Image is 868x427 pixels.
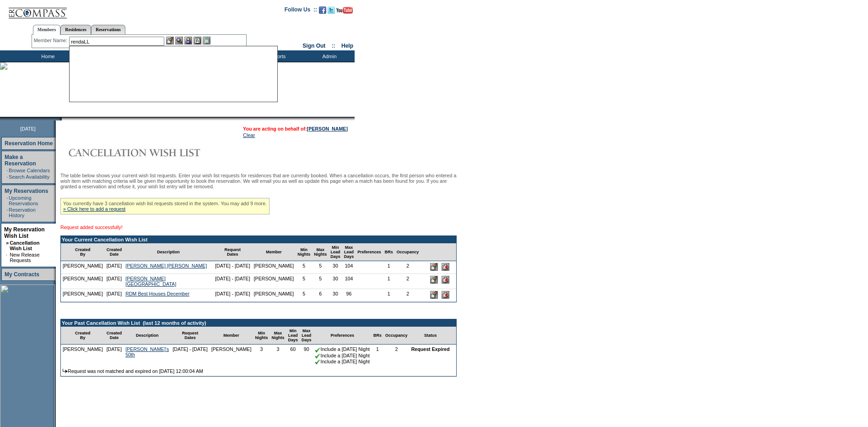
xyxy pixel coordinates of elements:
[9,195,38,206] a: Upcoming Reservations
[395,261,421,274] td: 2
[302,43,325,49] a: Sign Out
[105,327,124,345] td: Created Date
[61,327,105,345] td: Created By
[319,9,326,15] a: Become our fan on Facebook
[124,327,171,345] td: Description
[395,289,421,302] td: 2
[215,291,250,296] nobr: [DATE] - [DATE]
[5,188,48,194] a: My Reservations
[105,289,124,302] td: [DATE]
[6,207,8,218] td: ·
[372,345,383,367] td: 1
[60,25,91,34] a: Residences
[6,174,8,180] td: ·
[342,243,356,261] td: Max Lead Days
[105,243,124,261] td: Created Date
[243,132,255,138] a: Clear
[253,327,270,345] td: Min Nights
[252,261,296,274] td: [PERSON_NAME]
[210,327,253,345] td: Member
[442,276,449,284] input: Delete this Request
[372,327,383,345] td: BRs
[410,327,452,345] td: Status
[6,240,9,246] b: »
[342,289,356,302] td: 96
[383,243,395,261] td: BRs
[270,327,286,345] td: Max Nights
[395,274,421,289] td: 2
[61,261,105,274] td: [PERSON_NAME]
[342,261,356,274] td: 104
[173,346,208,352] nobr: [DATE] - [DATE]
[383,345,410,367] td: 2
[336,7,353,14] img: Subscribe to our YouTube Channel
[313,327,372,345] td: Preferences
[430,276,438,284] input: Edit this Request
[6,252,9,263] td: ·
[286,345,300,367] td: 60
[124,243,213,261] td: Description
[215,276,250,281] nobr: [DATE] - [DATE]
[252,289,296,302] td: [PERSON_NAME]
[203,37,210,44] img: b_calculator.gif
[328,6,335,14] img: Follow us on Twitter
[315,353,320,359] img: chkSmaller.gif
[336,9,353,15] a: Subscribe to our YouTube Channel
[20,126,36,131] span: [DATE]
[61,243,105,261] td: Created By
[125,291,189,296] a: RDM Best Houses December
[105,261,124,274] td: [DATE]
[312,289,329,302] td: 6
[328,9,335,15] a: Follow us on Twitter
[63,369,68,373] img: arrow.gif
[60,143,243,162] img: Cancellation Wish List
[315,346,370,352] nobr: Include a [DATE] Night
[315,359,370,364] nobr: Include a [DATE] Night
[34,37,69,44] div: Member Name:
[296,261,312,274] td: 5
[61,319,456,327] td: Your Past Cancellation Wish List (last 12 months of activity)
[296,274,312,289] td: 5
[243,126,348,131] span: You are acting on behalf of:
[315,347,320,353] img: chkSmaller.gif
[302,50,355,62] td: Admin
[9,168,50,173] a: Browse Calendars
[286,327,300,345] td: Min Lead Days
[300,327,313,345] td: Max Lead Days
[270,345,286,367] td: 3
[332,43,335,49] span: ::
[210,345,253,367] td: [PERSON_NAME]
[33,25,61,35] a: Members
[341,43,353,49] a: Help
[166,37,174,44] img: b_edit.gif
[315,353,370,358] nobr: Include a [DATE] Night
[383,289,395,302] td: 1
[171,327,210,345] td: Request Dates
[9,207,36,218] a: Reservation History
[125,346,169,357] a: [PERSON_NAME]'s 50th
[252,274,296,289] td: [PERSON_NAME]
[312,243,329,261] td: Max Nights
[356,243,383,261] td: Preferences
[5,140,53,147] a: Reservation Home
[252,243,296,261] td: Member
[383,327,410,345] td: Occupancy
[307,126,348,131] a: [PERSON_NAME]
[91,25,125,34] a: Reservations
[329,289,342,302] td: 30
[319,6,326,14] img: Become our fan on Facebook
[125,276,176,287] a: [PERSON_NAME] [GEOGRAPHIC_DATA]
[5,271,39,278] a: My Contracts
[60,173,457,388] div: The table below shows your current wish list requests. Enter your wish list requests for residenc...
[296,289,312,302] td: 5
[215,263,250,268] nobr: [DATE] - [DATE]
[61,345,105,367] td: [PERSON_NAME]
[105,345,124,367] td: [DATE]
[61,289,105,302] td: [PERSON_NAME]
[61,367,456,376] td: Request was not matched and expired on [DATE] 12:00:04 AM
[62,117,63,120] img: blank.gif
[383,261,395,274] td: 1
[383,274,395,289] td: 1
[329,261,342,274] td: 30
[61,274,105,289] td: [PERSON_NAME]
